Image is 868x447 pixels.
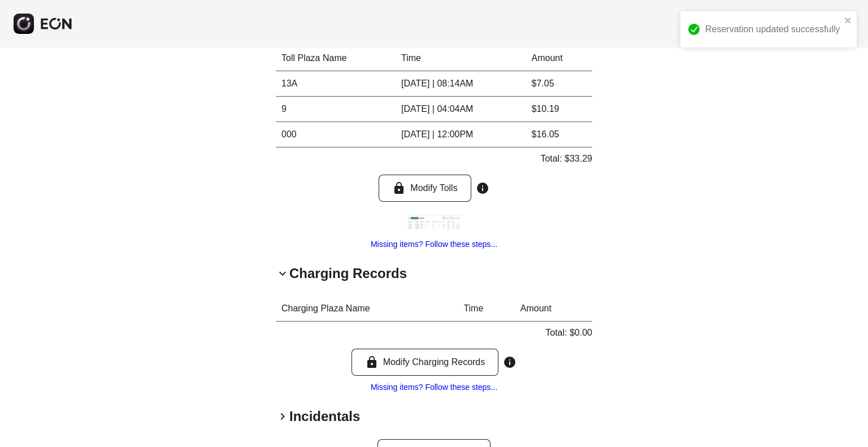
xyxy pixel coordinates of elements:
button: close [844,16,852,25]
td: [DATE] | 08:14AM [396,71,526,97]
p: Total: $0.00 [545,326,592,340]
span: info [476,181,489,195]
td: 000 [276,122,396,147]
h2: Charging Records [289,264,407,283]
th: Toll Plaza Name [276,46,396,71]
h2: Incidentals [289,407,360,426]
th: Charging Plaza Name [276,296,458,322]
span: keyboard_arrow_down [276,267,289,280]
td: [DATE] | 04:04AM [396,97,526,122]
button: Modify Charging Records [351,349,499,376]
th: Amount [515,296,592,322]
div: Reservation updated successfully [705,23,841,36]
span: lock [392,181,406,195]
button: Modify Tolls [379,175,471,202]
td: $7.05 [526,71,592,97]
span: info [503,355,517,369]
th: Time [458,296,514,322]
td: 13A [276,71,396,97]
td: 9 [276,97,396,122]
span: lock [365,355,379,369]
span: keyboard_arrow_right [276,410,289,423]
a: Missing items? Follow these steps... [371,240,497,249]
th: Time [396,46,526,71]
img: https://fastfleet.me/rails/active_storage/blobs/redirect/eyJfcmFpbHMiOnsibWVzc2FnZSI6IkJBaHBBN2xj... [406,215,462,229]
td: $10.19 [526,97,592,122]
p: Total: $33.29 [540,152,592,166]
td: [DATE] | 12:00PM [396,122,526,147]
th: Amount [526,46,592,71]
a: Missing items? Follow these steps... [371,383,497,392]
td: $16.05 [526,122,592,147]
